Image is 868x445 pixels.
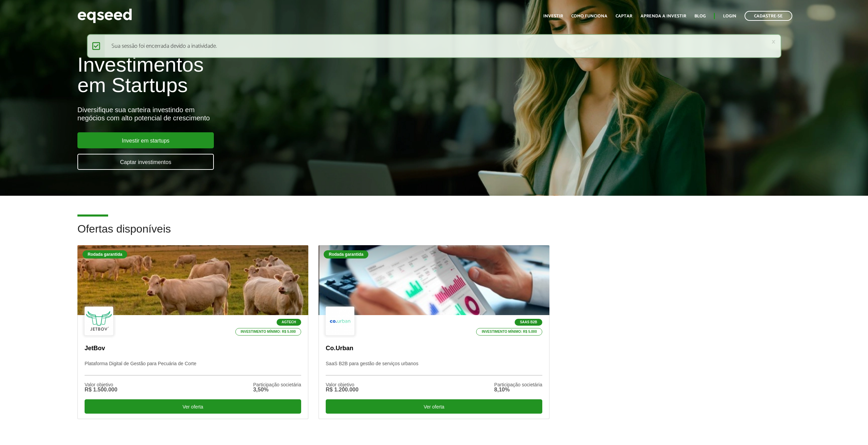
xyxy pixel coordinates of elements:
p: Agtech [277,319,301,326]
div: Sua sessão foi encerrada devido a inatividade. [87,34,781,58]
div: 8,10% [494,387,542,392]
a: Captar [616,14,632,18]
a: Como funciona [571,14,607,18]
a: Captar investimentos [77,154,214,170]
a: Rodada garantida Agtech Investimento mínimo: R$ 5.000 JetBov Plataforma Digital de Gestão para Pe... [77,245,308,419]
p: SaaS B2B [515,319,542,326]
a: Investir [543,14,563,18]
a: Login [723,14,736,18]
h2: Ofertas disponíveis [77,223,791,245]
div: Rodada garantida [324,250,368,258]
a: Aprenda a investir [641,14,686,18]
p: Plataforma Digital de Gestão para Pecuária de Corte [85,361,301,375]
div: Valor objetivo [326,382,358,387]
p: Investimento mínimo: R$ 5.000 [235,328,301,336]
div: Participação societária [494,382,542,387]
div: Rodada garantida [83,250,127,258]
p: SaaS B2B para gestão de serviços urbanos [326,361,542,375]
div: Ver oferta [85,399,301,414]
div: Diversifique sua carteira investindo em negócios com alto potencial de crescimento [77,106,501,122]
div: Valor objetivo [85,382,117,387]
div: R$ 1.500.000 [85,387,117,392]
div: Participação societária [253,382,301,387]
div: 3,50% [253,387,301,392]
img: EqSeed [77,7,132,25]
a: × [771,38,776,45]
div: R$ 1.200.000 [326,387,358,392]
div: Ver oferta [326,399,542,414]
h1: Investimentos em Startups [77,55,501,95]
a: Rodada garantida SaaS B2B Investimento mínimo: R$ 5.000 Co.Urban SaaS B2B para gestão de serviços... [319,245,549,419]
p: JetBov [85,345,301,352]
a: Cadastre-se [745,11,792,21]
p: Investimento mínimo: R$ 5.000 [476,328,542,336]
p: Co.Urban [326,345,542,352]
a: Blog [694,14,706,18]
a: Investir em startups [77,132,214,148]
